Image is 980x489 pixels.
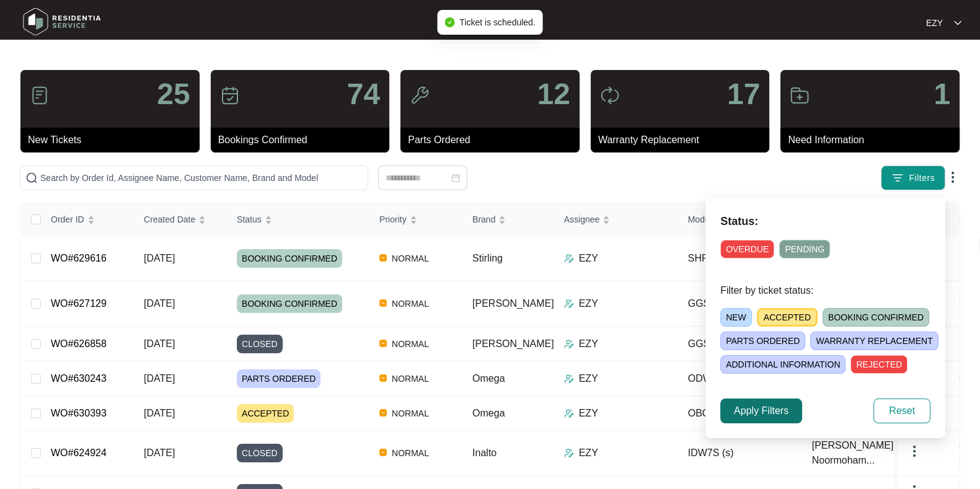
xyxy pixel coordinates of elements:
[28,133,200,148] p: New Tickets
[564,339,574,349] img: Assigner Icon
[579,251,598,266] p: EZY
[720,399,802,423] button: Apply Filters
[379,299,387,307] img: Vercel Logo
[720,332,805,350] span: PARTS ORDERED
[564,299,574,309] img: Assigner Icon
[873,399,930,423] button: Reset
[727,79,760,109] p: 17
[472,253,503,263] span: Stirling
[41,203,134,236] th: Order ID
[40,171,363,185] input: Search by Order Id, Assignee Name, Customer Name, Brand and Model
[720,240,774,258] span: OVERDUE
[720,355,845,374] span: ADDITIONAL INFORMATION
[444,17,454,27] span: check-circle
[51,213,84,226] span: Order ID
[889,403,915,418] span: Reset
[934,79,950,109] p: 1
[678,236,802,281] td: SHPD80S
[379,449,387,456] img: Vercel Logo
[387,251,434,266] span: NORMAL
[909,172,935,185] span: Filters
[144,298,175,309] span: [DATE]
[144,338,175,349] span: [DATE]
[472,408,505,418] span: Omega
[598,133,770,148] p: Warranty Replacement
[237,444,283,462] span: CLOSED
[237,213,262,226] span: Status
[472,447,497,458] span: Inalto
[720,213,930,230] p: Status:
[788,133,960,148] p: Need Information
[907,444,922,459] img: dropdown arrow
[379,340,387,347] img: Vercel Logo
[678,396,802,431] td: OBO960X1
[237,249,342,268] span: BOOKING CONFIRMED
[237,294,342,313] span: BOOKING CONFIRMED
[472,338,554,349] span: [PERSON_NAME]
[823,308,929,327] span: BOOKING CONFIRMED
[564,374,574,384] img: Assigner Icon
[678,203,802,236] th: Model
[564,213,600,226] span: Assignee
[387,406,434,421] span: NORMAL
[157,79,190,109] p: 25
[379,409,387,416] img: Vercel Logo
[472,298,554,309] span: [PERSON_NAME]
[579,446,598,460] p: EZY
[220,86,240,105] img: icon
[347,79,380,109] p: 74
[678,431,802,476] td: IDW7S (s)
[387,337,434,351] span: NORMAL
[720,308,752,327] span: NEW
[688,213,712,226] span: Model
[564,408,574,418] img: Assigner Icon
[678,327,802,361] td: GGSDW6012S (s)
[51,447,107,458] a: WO#624924
[579,337,598,351] p: EZY
[144,447,175,458] span: [DATE]
[379,213,407,226] span: Priority
[30,86,50,105] img: icon
[51,373,107,384] a: WO#630243
[51,408,107,418] a: WO#630393
[720,283,930,298] p: Filter by ticket status:
[408,133,580,148] p: Parts Ordered
[227,203,369,236] th: Status
[734,403,788,418] span: Apply Filters
[459,17,535,27] span: Ticket is scheduled.
[850,355,907,374] span: REJECTED
[891,172,904,184] img: filter icon
[678,281,802,327] td: GGSUC908S.1
[579,406,598,421] p: EZY
[144,213,195,226] span: Created Date
[462,203,554,236] th: Brand
[579,371,598,386] p: EZY
[472,373,505,384] span: Omega
[19,3,105,40] img: residentia service logo
[387,296,434,311] span: NORMAL
[926,17,943,29] p: EZY
[51,338,107,349] a: WO#626858
[144,373,175,384] span: [DATE]
[812,438,910,468] span: [PERSON_NAME] Noormoham...
[600,86,620,105] img: icon
[564,253,574,263] img: Assigner Icon
[554,203,678,236] th: Assignee
[757,308,818,327] span: ACCEPTED
[678,361,802,396] td: ODWF6012XCOM
[410,86,430,105] img: icon
[537,79,570,109] p: 12
[379,374,387,382] img: Vercel Logo
[881,165,945,190] button: filter iconFilters
[564,448,574,458] img: Assigner Icon
[51,298,107,309] a: WO#627129
[134,203,227,236] th: Created Date
[387,371,434,386] span: NORMAL
[25,172,38,184] img: search-icon
[810,332,938,350] span: WARRANTY REPLACEMENT
[945,170,960,185] img: dropdown arrow
[144,408,175,418] span: [DATE]
[387,446,434,460] span: NORMAL
[237,404,294,423] span: ACCEPTED
[472,213,495,226] span: Brand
